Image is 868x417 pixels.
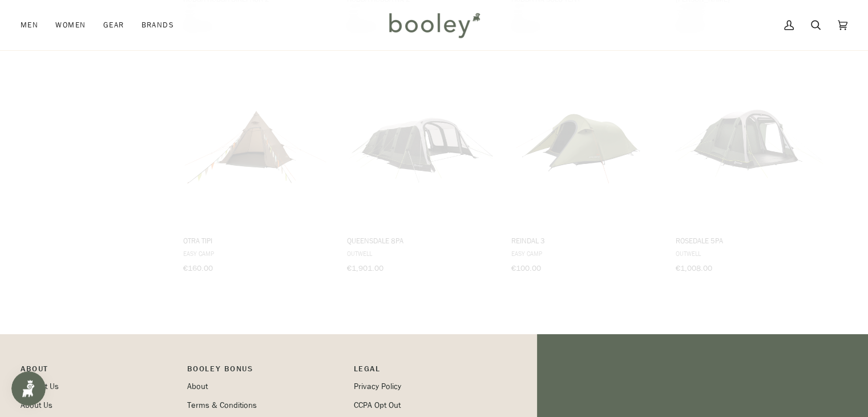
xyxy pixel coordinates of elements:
span: Brands [141,19,174,31]
p: Pipeline_Footer Sub [354,363,509,380]
p: Pipeline_Footer Main [21,363,176,380]
a: Terms & Conditions [187,400,257,411]
span: Women [55,19,86,31]
a: Privacy Policy [354,381,401,392]
iframe: Button to open loyalty program pop-up [11,371,46,406]
span: Gear [103,19,124,31]
p: Booley Bonus [187,363,342,380]
span: Men [21,19,38,31]
a: CCPA Opt Out [354,400,401,411]
a: About [187,381,208,392]
img: Booley [384,9,484,42]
